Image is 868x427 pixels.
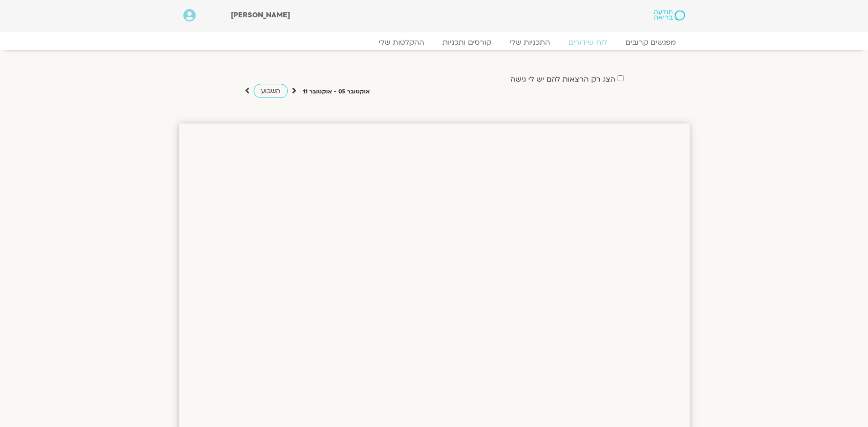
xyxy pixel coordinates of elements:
[500,38,559,47] a: התכניות שלי
[616,38,685,47] a: מפגשים קרובים
[261,87,281,95] span: השבוע
[231,10,290,20] span: [PERSON_NAME]
[559,38,616,47] a: לוח שידורים
[433,38,500,47] a: קורסים ותכניות
[303,87,370,97] p: אוקטובר 05 - אוקטובר 11
[369,38,433,47] a: ההקלטות שלי
[183,38,685,47] nav: Menu
[254,84,288,98] a: השבוע
[510,75,615,83] label: הצג רק הרצאות להם יש לי גישה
